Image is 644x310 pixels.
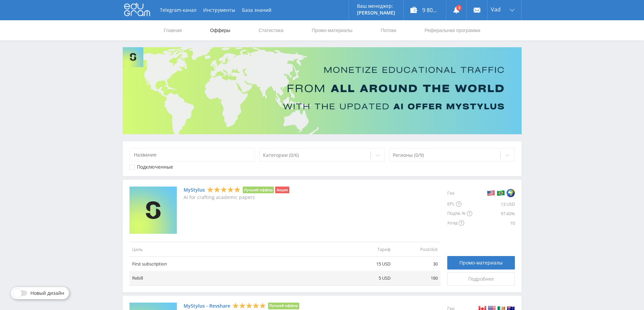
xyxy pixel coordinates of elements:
[346,271,393,285] td: 5 USD
[30,290,64,296] span: Новый дизайн
[491,7,501,12] span: Vad
[275,187,289,193] li: Акция
[468,276,494,282] span: Подробнее
[129,271,346,285] td: Rebill
[268,303,300,309] li: Лучший оффер
[232,302,266,309] div: 5 Stars
[184,195,289,200] p: AI for crafting academic papers
[258,20,284,40] a: Статистика
[447,199,472,209] div: EPL
[346,242,393,256] td: Тариф
[129,187,177,234] img: MyStylus
[472,218,515,228] div: 10
[129,148,255,162] input: Название
[393,271,440,285] td: 180
[129,242,346,256] td: Цель
[472,209,515,218] div: 97.43%
[357,10,395,16] p: [PERSON_NAME]
[447,272,515,286] a: Подробнее
[447,218,472,228] div: Холд
[447,256,515,270] a: Промо-материалы
[424,20,481,40] a: Реферальная программа
[459,260,503,265] span: Промо-материалы
[163,20,183,40] a: Главная
[210,20,231,40] a: Офферы
[346,257,393,271] td: 15 USD
[357,3,395,9] p: Ваш менеджер:
[472,199,515,209] div: 13 USD
[380,20,397,40] a: Потоки
[129,257,346,271] td: First subscription
[184,187,205,193] a: MyStylus
[311,20,353,40] a: Промо-материалы
[447,209,472,218] div: Подтв. %
[447,187,472,199] div: Гео
[184,303,230,309] a: MyStylus - Revshare
[393,242,440,256] td: Postclick
[243,187,274,193] li: Лучший оффер
[137,164,173,170] div: Подключенные
[393,257,440,271] td: 30
[123,47,522,134] img: Banner
[207,186,241,193] div: 5 Stars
